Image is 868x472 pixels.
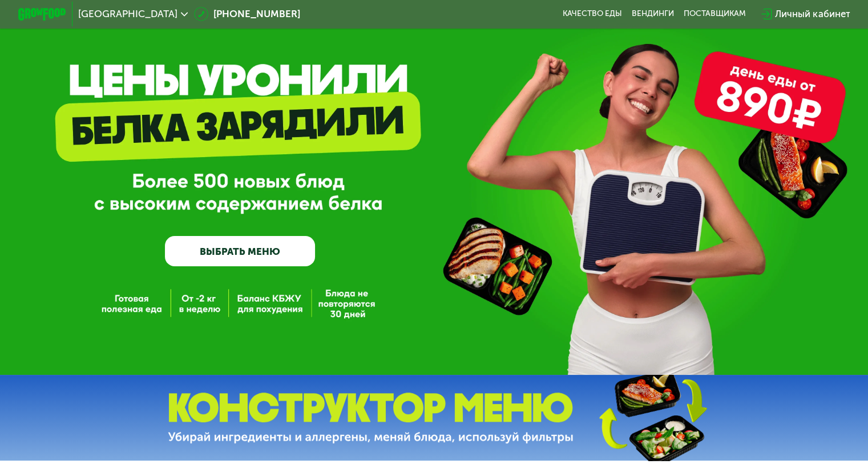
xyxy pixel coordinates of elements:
[632,9,674,19] a: Вендинги
[194,7,300,21] a: [PHONE_NUMBER]
[563,9,622,19] a: Качество еды
[165,236,315,266] a: ВЫБРАТЬ МЕНЮ
[78,9,177,19] span: [GEOGRAPHIC_DATA]
[684,9,746,19] div: поставщикам
[775,7,850,21] div: Личный кабинет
